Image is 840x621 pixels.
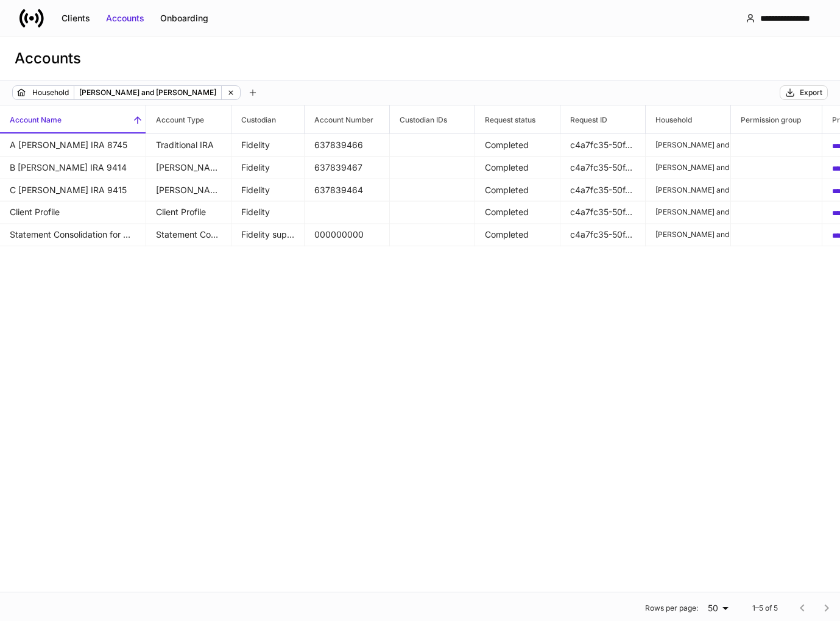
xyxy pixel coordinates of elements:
h6: Request status [475,114,535,126]
p: 1–5 of 5 [752,603,778,613]
h6: Custodian IDs [390,114,447,126]
span: Request status [475,105,560,133]
td: Completed [475,201,560,224]
span: Account Type [146,105,231,133]
h6: Account Number [305,114,373,126]
h6: Account Type [146,114,204,126]
div: 50 [703,602,733,614]
td: c4a7fc35-50f4-4b9d-b0a0-4e0e86aa902a [560,157,646,179]
p: Household [32,87,69,99]
td: Statement Consolidation for Households [146,224,231,246]
h6: Request ID [560,114,607,126]
td: Fidelity [231,134,305,157]
td: Fidelity [231,179,305,202]
td: c4a7fc35-50f4-4b9d-b0a0-4e0e86aa902a [560,179,646,202]
td: 637839464 [305,179,390,202]
p: [PERSON_NAME] and [PERSON_NAME] [655,140,721,150]
h6: Permission group [731,114,801,126]
td: Fidelity [231,201,305,224]
div: Clients [62,12,90,24]
span: Custodian IDs [390,105,475,133]
button: Onboarding [152,9,216,28]
span: Request ID [560,105,645,133]
h6: Custodian [231,114,276,126]
p: Rows per page: [645,603,698,613]
button: Clients [54,9,98,28]
span: Permission group [731,105,822,133]
p: [PERSON_NAME] and [PERSON_NAME] [79,87,216,99]
td: Completed [475,179,560,202]
td: Completed [475,224,560,246]
td: Completed [475,157,560,179]
p: [PERSON_NAME] and [PERSON_NAME] [655,163,721,172]
td: Completed [475,134,560,157]
td: 637839467 [305,157,390,179]
td: Fidelity [231,157,305,179]
h6: Household [646,114,692,126]
div: Onboarding [160,12,208,24]
button: Export [780,85,828,100]
td: c4a7fc35-50f4-4b9d-b0a0-4e0e86aa902a [560,201,646,224]
td: 637839466 [305,134,390,157]
div: Accounts [106,12,144,24]
p: [PERSON_NAME] and [PERSON_NAME] [655,230,721,240]
span: Account Number [305,105,389,133]
td: c4a7fc35-50f4-4b9d-b0a0-4e0e86aa902a [560,134,646,157]
p: [PERSON_NAME] and [PERSON_NAME] [655,207,721,217]
td: Traditional IRA [146,134,231,157]
td: c4a7fc35-50f4-4b9d-b0a0-4e0e86aa902a [560,224,646,246]
div: Export [800,88,822,98]
td: Roth IRA [146,157,231,179]
span: Household [646,105,730,133]
span: Custodian [231,105,304,133]
td: 000000000 [305,224,390,246]
button: Accounts [98,9,152,28]
h3: Accounts [15,49,81,68]
td: Roth IRA [146,179,231,202]
td: Fidelity supplemental forms [231,224,305,246]
p: [PERSON_NAME] and [PERSON_NAME] [655,185,721,195]
td: Client Profile [146,201,231,224]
